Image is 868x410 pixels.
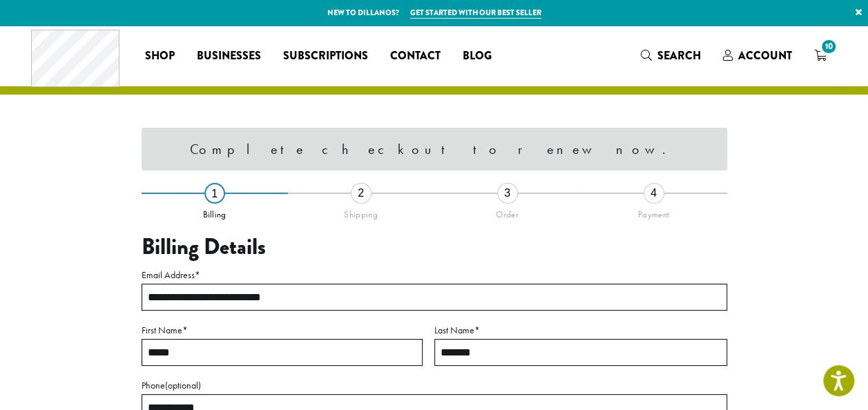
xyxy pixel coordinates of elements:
h3: Billing Details [142,234,727,260]
span: 10 [819,37,838,56]
span: Account [738,48,792,64]
div: 2 [351,183,372,204]
label: Email Address [142,266,727,284]
a: Search [630,44,712,67]
a: Get started with our best seller [410,7,541,19]
div: Billing [142,204,288,220]
div: 4 [644,183,664,204]
span: Subscriptions [283,48,368,65]
div: Complete checkout to renew now. [142,128,727,170]
div: 3 [497,183,518,204]
span: Shop [145,48,175,65]
label: First Name [142,322,423,339]
div: Order [434,204,581,220]
span: Blog [463,48,492,65]
a: Shop [134,45,186,67]
div: Shipping [288,204,434,220]
span: Businesses [197,48,261,65]
div: Payment [581,204,727,220]
span: Search [657,48,701,64]
div: 1 [204,183,225,204]
span: (optional) [165,379,201,391]
span: Contact [390,48,441,65]
label: Last Name [434,322,727,339]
